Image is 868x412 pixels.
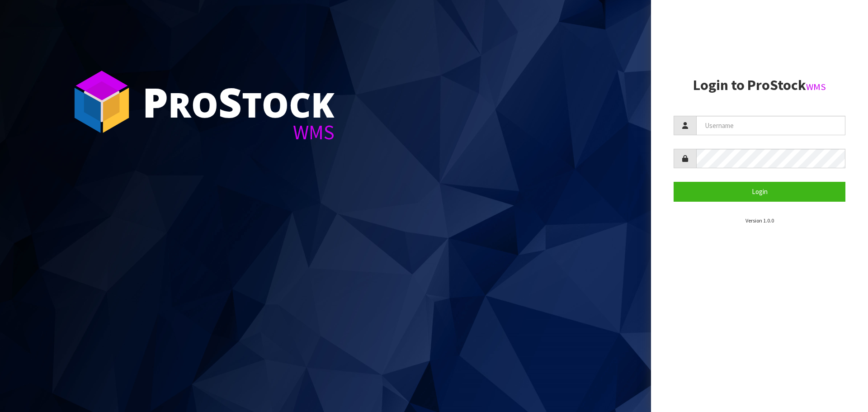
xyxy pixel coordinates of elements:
[68,68,136,136] img: ProStock Cube
[674,182,845,201] button: Login
[696,116,845,135] input: Username
[142,81,335,122] div: ro tock
[142,74,168,129] span: P
[142,122,335,142] div: WMS
[218,74,242,129] span: S
[745,217,774,224] small: Version 1.0.0
[806,81,826,93] small: WMS
[674,77,845,93] h2: Login to ProStock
